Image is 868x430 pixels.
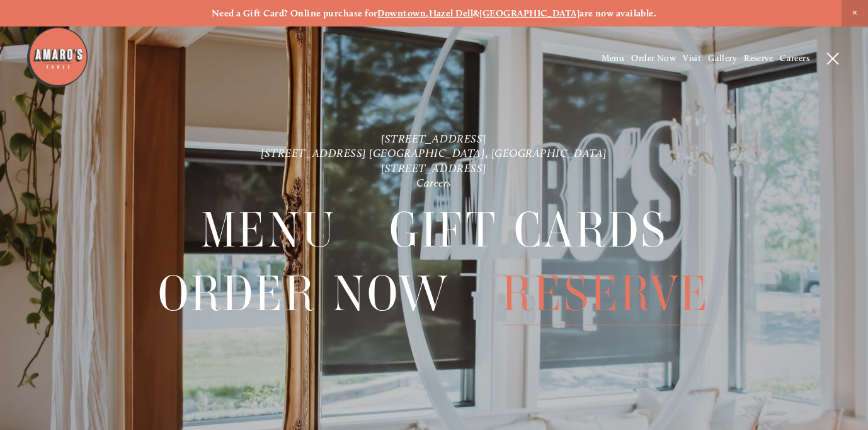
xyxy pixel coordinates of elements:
a: Reserve [502,262,710,325]
strong: are now available. [580,8,656,19]
img: Amaro's Table [26,26,89,89]
span: Menu [201,199,338,262]
a: Careers [416,176,452,189]
a: Gift Cards [389,199,668,261]
a: [STREET_ADDRESS] [381,161,487,175]
a: Careers [780,53,809,64]
span: Reserve [502,262,710,325]
a: Reserve [744,53,773,64]
strong: Need a Gift Card? Online purchase for [212,8,378,19]
a: Gallery [708,53,737,64]
span: Gift Cards [389,199,668,262]
a: Downtown [377,8,426,19]
a: Menu [201,199,338,261]
a: Menu [602,53,625,64]
strong: & [473,8,479,19]
a: Visit [683,53,701,64]
a: [STREET_ADDRESS] [GEOGRAPHIC_DATA], [GEOGRAPHIC_DATA] [261,146,607,160]
a: [GEOGRAPHIC_DATA] [479,8,580,19]
a: Order Now [631,53,676,64]
strong: , [426,8,428,19]
a: [STREET_ADDRESS] [381,132,487,145]
a: Hazel Dell [429,8,474,19]
a: Order Now [158,262,450,325]
span: Order Now [158,262,450,325]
